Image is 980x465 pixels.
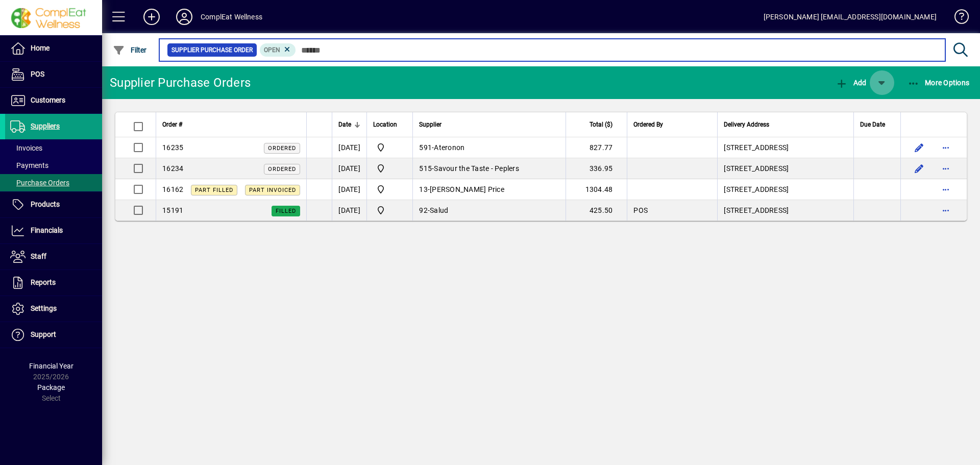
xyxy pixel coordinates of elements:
td: [STREET_ADDRESS] [717,179,853,200]
button: Filter [110,41,150,59]
button: More Options [905,74,972,92]
div: ComplEat Wellness [201,9,262,25]
td: 1304.48 [566,179,627,200]
td: 425.50 [566,200,627,221]
a: Products [5,192,102,217]
div: Supplier [419,119,559,130]
td: 827.77 [566,137,627,158]
button: Edit [911,160,927,177]
button: Add [833,74,869,92]
a: Staff [5,244,102,270]
span: 16234 [162,164,183,173]
span: Customers [31,96,65,104]
td: - [412,137,566,158]
td: [DATE] [332,200,366,221]
span: Part Invoiced [249,187,296,193]
span: Ordered [268,145,296,152]
span: Filter [113,46,147,54]
span: Purchase Orders [10,179,69,187]
span: Invoices [10,144,42,152]
span: [PERSON_NAME] Price [430,185,504,193]
span: Ordered [268,166,296,173]
span: 16235 [162,143,183,152]
div: Supplier Purchase Orders [110,75,251,91]
span: 591 [419,143,432,152]
a: Financials [5,218,102,243]
span: 515 [419,164,432,173]
a: Customers [5,88,102,113]
button: Edit [911,139,927,156]
span: ComplEat Wellness [373,162,406,175]
a: Invoices [5,139,102,157]
a: Reports [5,270,102,296]
mat-chip: Completion Status: Open [260,43,296,57]
span: Part Filled [195,187,233,193]
a: Home [5,36,102,61]
div: Ordered By [633,119,711,130]
td: - [412,200,566,221]
span: Ateronon [434,143,464,152]
button: More options [938,160,954,177]
span: POS [633,206,648,214]
td: [DATE] [332,137,366,158]
span: Reports [31,278,56,286]
td: - [412,179,566,200]
div: Date [338,119,360,130]
div: Due Date [860,119,894,130]
span: More Options [908,79,970,87]
span: Total ($) [590,119,612,130]
span: Date [338,119,351,130]
span: Financials [31,226,63,234]
span: Filled [276,208,296,214]
td: [DATE] [332,158,366,179]
a: Purchase Orders [5,174,102,191]
span: Support [31,330,56,338]
div: Location [373,119,406,130]
span: 13 [419,185,428,193]
span: POS [31,70,44,78]
a: Settings [5,296,102,322]
span: Order # [162,119,182,130]
span: Salud [430,206,448,214]
span: Payments [10,161,48,169]
span: Ordered By [633,119,663,130]
span: 16162 [162,185,183,193]
span: Location [373,119,397,130]
button: More options [938,181,954,198]
span: ComplEat Wellness [373,204,406,216]
span: Products [31,200,60,208]
div: [PERSON_NAME] [EMAIL_ADDRESS][DOMAIN_NAME] [764,9,937,25]
a: Payments [5,157,102,174]
span: Due Date [860,119,885,130]
span: 92 [419,206,428,214]
span: Delivery Address [724,119,769,130]
a: POS [5,62,102,87]
span: Package [37,383,65,391]
div: Total ($) [572,119,622,130]
div: Order # [162,119,300,130]
a: Support [5,322,102,348]
td: [DATE] [332,179,366,200]
span: Suppliers [31,122,60,130]
td: [STREET_ADDRESS] [717,137,853,158]
td: [STREET_ADDRESS] [717,200,853,221]
span: Financial Year [29,362,73,370]
span: Savour the Taste - Peplers [434,164,519,173]
span: Settings [31,304,57,312]
button: Profile [168,8,201,26]
a: Knowledge Base [947,2,967,35]
span: Staff [31,252,46,260]
span: ComplEat Wellness [373,141,406,154]
button: Add [135,8,168,26]
span: 15191 [162,206,183,214]
span: Supplier [419,119,442,130]
td: 336.95 [566,158,627,179]
span: ComplEat Wellness [373,183,406,195]
td: [STREET_ADDRESS] [717,158,853,179]
span: Add [836,79,866,87]
button: More options [938,139,954,156]
span: Home [31,44,50,52]
span: Open [264,46,280,54]
td: - [412,158,566,179]
span: Supplier Purchase Order [171,45,253,55]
